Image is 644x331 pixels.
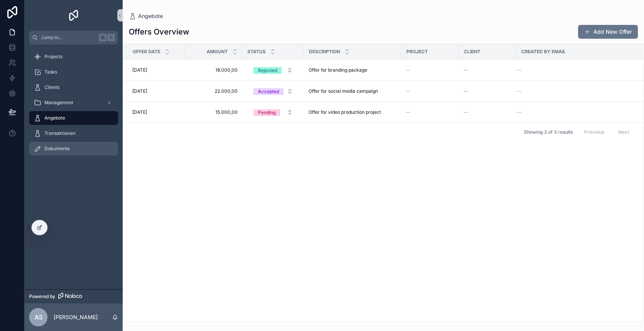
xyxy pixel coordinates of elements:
[406,49,428,55] span: Project
[463,109,512,115] a: --
[108,34,114,41] span: K
[517,109,634,115] a: --
[29,126,118,140] a: Transaktionen
[309,109,381,115] span: Offer for video production project
[44,146,70,152] span: Dokumente
[406,67,411,73] span: --
[309,67,367,73] span: Offer for branding package
[258,67,277,74] div: Rejected
[29,293,55,300] span: Powered by
[247,105,299,120] a: Select Button
[258,109,276,116] div: Pending
[189,67,238,73] a: 18.000,00
[29,96,118,110] a: Management
[517,88,521,94] span: --
[189,88,238,94] a: 22.000,00
[44,130,76,136] span: Transaktionen
[41,34,96,41] span: Jump to...
[247,84,299,98] a: Select Button
[309,88,378,94] span: Offer for social media campaign
[29,31,118,44] button: Jump to...K
[463,67,512,73] a: --
[517,67,634,73] a: --
[129,12,163,20] a: Angebote
[247,63,299,77] a: Select Button
[132,109,180,115] a: [DATE]
[132,67,147,73] span: [DATE]
[29,50,118,64] a: Projects
[44,54,62,60] span: Projects
[132,88,180,94] a: [DATE]
[29,142,118,156] a: Dokumente
[406,88,411,94] span: --
[247,84,299,98] button: Select Button
[463,67,468,73] span: --
[463,109,468,115] span: --
[44,69,57,75] span: Tasks
[309,109,397,115] a: Offer for video production project
[578,25,638,39] button: Add New Offer
[132,109,147,115] span: [DATE]
[207,49,228,55] span: Amount
[247,63,299,77] button: Select Button
[247,49,266,55] span: Status
[133,49,160,55] span: Offer Date
[524,129,573,135] span: Showing 3 of 3 results
[44,100,73,106] span: Management
[34,313,43,322] span: AS
[44,84,59,90] span: Clients
[406,109,454,115] a: --
[29,80,118,94] a: Clients
[189,109,238,115] a: 15.000,00
[517,109,521,115] span: --
[406,67,454,73] a: --
[517,88,634,94] a: --
[129,26,189,37] h1: Offers Overview
[309,67,397,73] a: Offer for branding package
[309,88,397,94] a: Offer for social media campaign
[67,9,80,21] img: App logo
[29,111,118,125] a: Angebote
[464,49,480,55] span: Client
[54,313,98,321] p: [PERSON_NAME]
[29,65,118,79] a: Tasks
[25,44,123,165] div: scrollable content
[406,88,454,94] a: --
[132,67,180,73] a: [DATE]
[25,289,123,303] a: Powered by
[517,67,521,73] span: --
[132,88,147,94] span: [DATE]
[463,88,512,94] a: --
[309,49,340,55] span: Description
[521,49,566,55] span: Created By Email
[138,12,163,20] span: Angebote
[247,105,299,119] button: Select Button
[406,109,411,115] span: --
[258,88,279,95] div: Accepted
[44,115,65,121] span: Angebote
[463,88,468,94] span: --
